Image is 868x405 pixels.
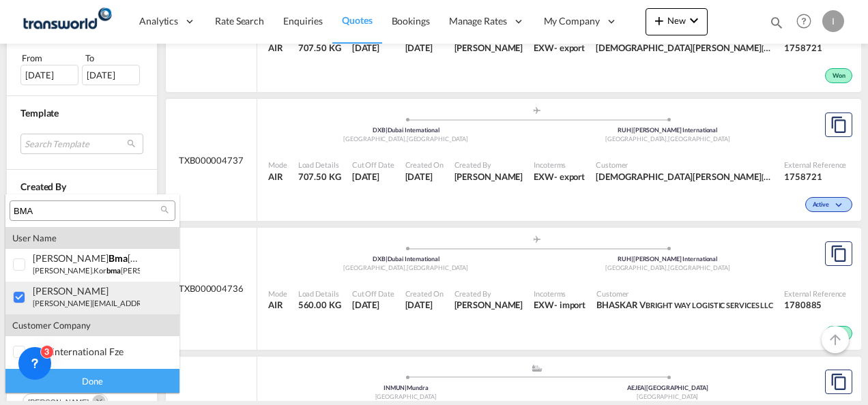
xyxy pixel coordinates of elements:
span: bma [33,346,52,357]
div: customer company [5,314,179,336]
div: harun SHARMA [33,285,140,297]
div: Done [5,369,179,393]
small: [PERSON_NAME][EMAIL_ADDRESS][DOMAIN_NAME] [33,299,217,307]
div: user name [5,227,179,249]
input: Search Customer Details [14,205,160,217]
span: bma [106,266,121,275]
div: <span class="highlightedText">bma</span> international fze [33,346,140,357]
div: eugen Kor<span class="highlightedText">bma</span>cher [33,252,140,264]
md-icon: icon-magnify [160,205,170,215]
span: bma [108,252,128,264]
